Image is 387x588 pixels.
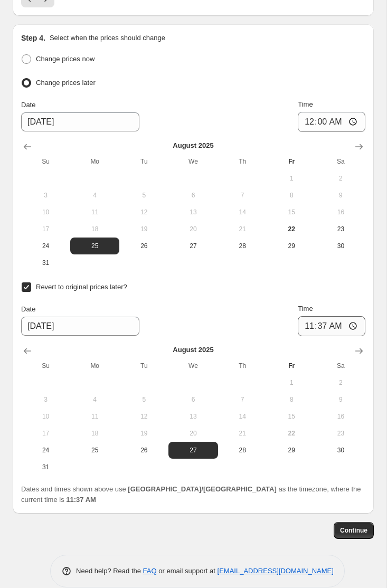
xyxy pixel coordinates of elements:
span: 29 [271,242,312,250]
span: 24 [25,242,66,250]
button: Thursday August 7 2025 [218,391,267,408]
span: 23 [320,225,361,233]
button: Show previous month, July 2025 [19,138,36,155]
span: 17 [25,429,66,438]
button: Tuesday August 5 2025 [119,187,168,204]
button: Wednesday August 20 2025 [168,221,218,238]
button: Tuesday August 5 2025 [119,391,168,408]
span: Th [222,157,263,166]
span: 11 [74,208,115,216]
span: We [173,362,213,370]
span: 13 [173,208,213,216]
span: 7 [222,395,263,404]
button: Sunday August 3 2025 [21,391,70,408]
button: Friday August 15 2025 [267,204,316,221]
span: 15 [271,208,312,216]
button: Saturday August 2 2025 [316,170,365,187]
span: 22 [271,225,312,233]
button: Wednesday August 13 2025 [168,204,218,221]
button: Sunday August 24 2025 [21,442,70,459]
span: Sa [320,362,361,370]
span: 19 [124,429,164,438]
span: 23 [320,429,361,438]
a: [EMAIL_ADDRESS][DOMAIN_NAME] [218,567,334,575]
span: Continue [340,526,367,535]
span: Need help? Read the [76,567,143,575]
span: 12 [124,412,164,421]
input: 12:00 [298,316,365,336]
span: Tu [124,157,164,166]
th: Sunday [21,357,70,374]
th: Thursday [218,153,267,170]
span: 3 [25,191,66,200]
button: Thursday August 7 2025 [218,187,267,204]
span: 17 [25,225,66,233]
button: Monday August 4 2025 [70,391,119,408]
button: Thursday August 21 2025 [218,425,267,442]
button: Sunday August 3 2025 [21,187,70,204]
span: We [173,157,213,166]
button: Wednesday August 6 2025 [168,391,218,408]
button: Monday August 25 2025 [70,442,119,459]
span: 10 [25,208,66,216]
span: 6 [173,191,213,200]
th: Tuesday [119,357,168,374]
b: 11:37 AM [66,496,96,504]
span: 27 [173,242,213,250]
span: 29 [271,446,312,454]
span: 22 [271,429,312,438]
button: Sunday August 10 2025 [21,204,70,221]
th: Saturday [316,357,365,374]
span: Th [222,362,263,370]
button: Monday August 18 2025 [70,425,119,442]
input: 8/22/2025 [21,112,139,131]
button: Thursday August 14 2025 [218,204,267,221]
button: Show next month, September 2025 [351,343,367,359]
button: Monday August 11 2025 [70,408,119,425]
button: Show next month, September 2025 [351,138,367,155]
button: Thursday August 28 2025 [218,442,267,459]
button: Wednesday August 6 2025 [168,187,218,204]
th: Monday [70,153,119,170]
button: Sunday August 31 2025 [21,459,70,476]
button: Tuesday August 19 2025 [119,221,168,238]
th: Monday [70,357,119,374]
span: 14 [222,412,263,421]
button: Tuesday August 19 2025 [119,425,168,442]
span: 14 [222,208,263,216]
button: Continue [334,522,374,539]
button: Sunday August 17 2025 [21,425,70,442]
span: 25 [74,446,115,454]
span: 18 [74,225,115,233]
span: Revert to original prices later? [36,283,127,291]
h2: Step 4. [21,33,45,43]
span: Date [21,305,35,313]
span: 8 [271,191,312,200]
span: Fr [271,157,312,166]
span: 31 [25,259,66,267]
button: Wednesday August 20 2025 [168,425,218,442]
span: Time [298,305,313,312]
button: Saturday August 9 2025 [316,391,365,408]
button: Monday August 11 2025 [70,204,119,221]
span: 11 [74,412,115,421]
th: Sunday [21,153,70,170]
button: Sunday August 17 2025 [21,221,70,238]
button: Tuesday August 26 2025 [119,442,168,459]
th: Friday [267,153,316,170]
span: 21 [222,225,263,233]
span: Mo [74,362,115,370]
button: Saturday August 23 2025 [316,221,365,238]
span: Mo [74,157,115,166]
button: Tuesday August 12 2025 [119,408,168,425]
span: Fr [271,362,312,370]
b: [GEOGRAPHIC_DATA]/[GEOGRAPHIC_DATA] [128,485,276,493]
button: Saturday August 30 2025 [316,442,365,459]
button: Thursday August 21 2025 [218,221,267,238]
span: 24 [25,446,66,454]
span: 16 [320,208,361,216]
button: Sunday August 24 2025 [21,238,70,254]
span: Dates and times shown above use as the timezone, where the current time is [21,485,361,504]
th: Tuesday [119,153,168,170]
button: Saturday August 30 2025 [316,238,365,254]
